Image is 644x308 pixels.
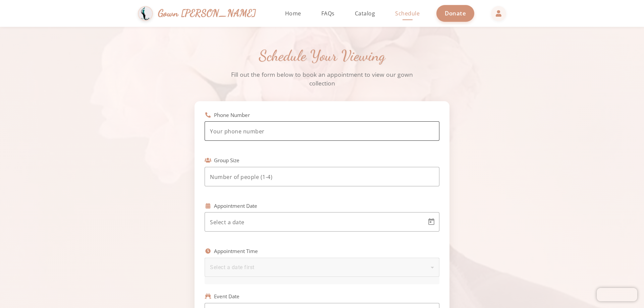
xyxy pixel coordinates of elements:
[210,218,422,226] input: Select a date
[138,6,153,21] img: Gown Gmach Logo
[214,111,250,119] label: Phone Number
[355,10,375,17] span: Catalog
[285,10,301,17] span: Home
[214,157,239,164] label: Group Size
[210,127,434,135] input: Your phone number
[210,173,434,181] input: Number of people (1-4)
[210,264,255,270] span: Select a date first
[214,247,258,255] label: Appointment Time
[395,10,420,17] span: Schedule
[423,214,439,230] button: Open calendar
[597,288,637,301] iframe: Chatra live chat
[436,5,474,21] a: Donate
[445,9,466,17] span: Donate
[138,4,263,23] a: Gown [PERSON_NAME]
[214,293,239,300] label: Event Date
[214,202,257,210] label: Appointment Date
[221,70,423,88] p: Fill out the form below to book an appointment to view our gown collection
[321,10,335,17] span: FAQs
[195,47,449,65] h2: Schedule Your Viewing
[158,6,256,20] span: Gown [PERSON_NAME]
